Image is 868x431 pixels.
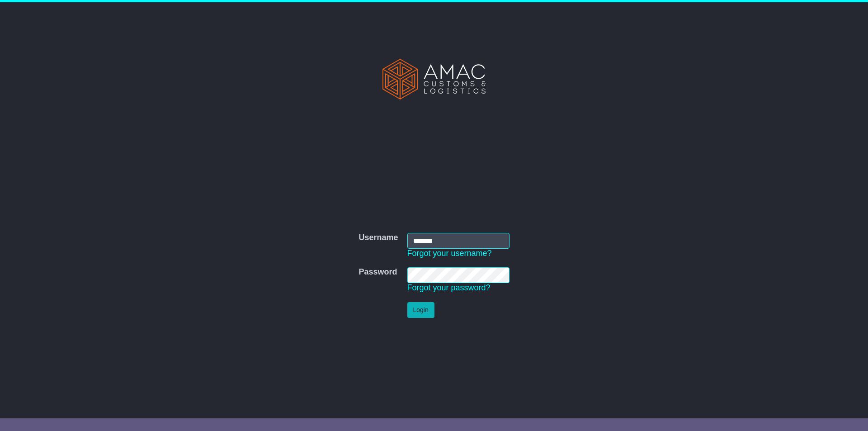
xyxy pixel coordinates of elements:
[359,267,397,277] label: Password
[407,302,434,318] button: Login
[382,59,486,99] img: AMAC Customs and Logistics
[407,283,491,292] a: Forgot your password?
[359,233,398,243] label: Username
[407,249,492,258] a: Forgot your username?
